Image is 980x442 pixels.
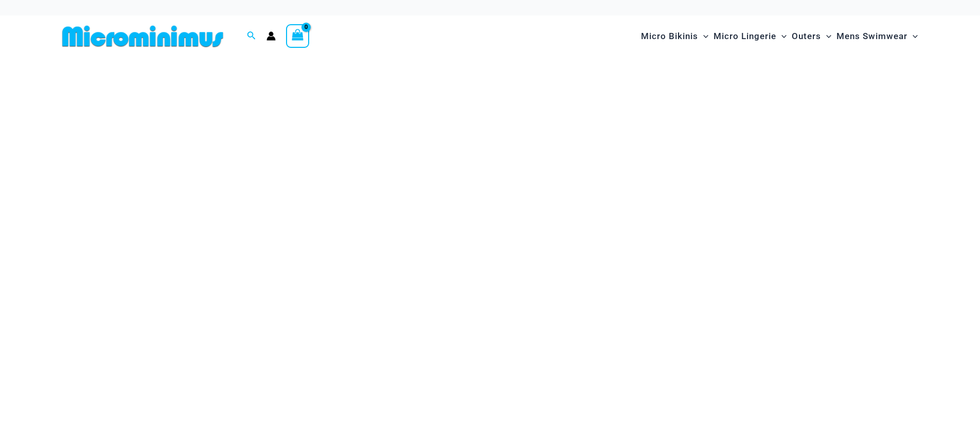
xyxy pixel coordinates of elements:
a: Mens SwimwearMenu ToggleMenu Toggle [834,21,920,52]
span: Outers [792,23,821,49]
a: View Shopping Cart, empty [286,24,310,48]
span: Menu Toggle [821,23,831,49]
span: Menu Toggle [698,23,708,49]
nav: Site Navigation [637,19,922,54]
span: Menu Toggle [776,23,787,49]
a: Micro LingerieMenu ToggleMenu Toggle [711,21,789,52]
a: Account icon link [266,31,276,41]
a: Micro BikinisMenu ToggleMenu Toggle [638,21,711,52]
img: MM SHOP LOGO FLAT [58,25,227,48]
span: Micro Bikinis [641,23,698,49]
span: Mens Swimwear [836,23,907,49]
span: Menu Toggle [907,23,918,49]
span: Micro Lingerie [714,23,776,49]
a: Search icon link [247,30,256,43]
a: OutersMenu ToggleMenu Toggle [789,21,834,52]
